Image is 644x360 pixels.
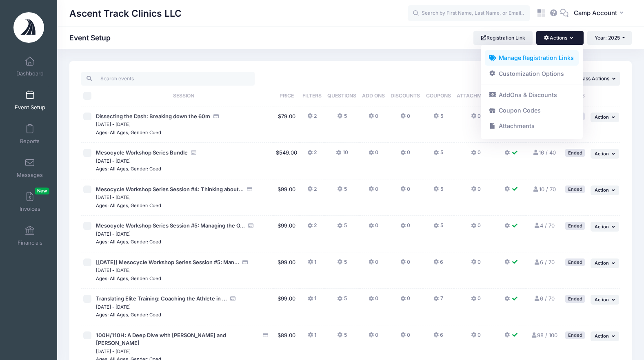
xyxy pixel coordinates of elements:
a: 98 / 100 [531,332,557,338]
button: 5 [337,295,346,307]
button: 2 [307,186,317,197]
th: Filters [300,86,324,106]
button: Action [591,149,619,159]
span: 100H/110H: A Deep Dive with [PERSON_NAME] and [PERSON_NAME] [96,332,226,347]
a: Attachments [485,118,579,134]
span: Mesocycle Workshop Series Session #4: Thinking about... [96,186,244,192]
button: Year: 2025 [587,31,632,45]
a: Manage Registration Links [485,50,579,66]
span: Mesocycle Workshop Series Bundle [96,149,188,156]
input: Search events [81,72,255,86]
span: Event Setup [15,104,45,111]
small: [DATE] - [DATE] [96,121,131,127]
a: Coupon Codes [485,103,579,118]
a: Messages [11,154,49,182]
th: Questions [324,86,360,106]
button: 2 [307,149,317,161]
a: Dashboard [11,52,49,81]
button: 0 [369,186,378,197]
span: Translating Elite Training: Coaching the Athlete in ... [96,295,227,302]
span: Invoices [20,205,40,212]
div: Ended [565,331,585,339]
i: Accepting Credit Card Payments [242,260,249,265]
small: [DATE] - [DATE] [96,267,131,273]
a: 6 / 70 [533,259,555,265]
button: Action [591,295,619,305]
td: $79.00 [273,106,300,143]
button: 0 [369,222,378,234]
button: 5 [337,258,346,270]
small: Ages: All Ages, Gender: Coed [96,312,161,318]
button: Action [591,222,619,232]
span: Dissecting the Dash: Breaking down the 60m [96,113,210,119]
button: 0 [400,258,410,270]
button: 0 [400,331,410,343]
span: Action [595,151,609,157]
h1: Ascent Track Clinics LLC [69,4,182,23]
button: Action [591,258,619,268]
button: 0 [369,295,378,307]
button: 1 [308,258,316,270]
button: 0 [400,222,410,234]
span: New [35,188,49,194]
small: [DATE] - [DATE] [96,349,131,354]
th: Price [273,86,300,106]
div: Ended [565,295,585,303]
a: Reports [11,120,49,148]
a: 6 / 70 [533,295,555,302]
button: 5 [337,331,346,343]
i: Accepting Credit Card Payments [213,114,220,119]
button: 5 [337,186,346,197]
button: 6 [433,258,443,270]
a: 4 / 70 [533,222,555,229]
td: $99.00 [273,252,300,289]
td: $99.00 [273,216,300,252]
th: Add Ons [360,86,388,106]
i: Accepting Credit Card Payments [230,296,236,301]
button: 0 [369,149,378,161]
a: AddOns & Discounts [485,87,579,103]
a: Customization Options [485,66,579,81]
span: Coupons [426,93,451,99]
button: 2 [307,222,317,234]
button: 0 [471,222,481,234]
small: Ages: All Ages, Gender: Coed [96,130,161,135]
a: 16 / 40 [532,149,556,156]
small: Ages: All Ages, Gender: Coed [96,239,161,245]
td: $549.00 [273,143,300,179]
button: 0 [471,149,481,161]
button: 0 [400,295,410,307]
img: Ascent Track Clinics LLC [13,12,44,43]
span: Action [595,333,609,339]
button: 0 [400,186,410,197]
button: Action [591,331,619,341]
small: [DATE] - [DATE] [96,304,131,310]
button: 5 [433,222,443,234]
small: Ages: All Ages, Gender: Coed [96,166,161,172]
button: 0 [471,113,481,124]
button: 0 [471,331,481,343]
div: Ended [565,186,585,193]
span: Reports [20,138,40,145]
span: Discounts [391,93,420,99]
button: 2 [307,113,317,124]
i: Accepting Credit Card Payments [246,187,253,192]
small: [DATE] - [DATE] [96,194,131,200]
button: Camp Account [568,4,632,23]
div: Ended [565,149,585,157]
span: Mass Actions [578,75,609,82]
button: 0 [471,295,481,307]
div: Ended [565,222,585,230]
span: [[DATE]] Mesocycle Workshop Series Session #5: Man... [96,259,239,265]
button: 5 [337,113,346,124]
a: Event Setup [11,86,49,115]
button: 10 [336,149,348,161]
th: Session [94,86,273,106]
button: 0 [369,258,378,270]
th: Discounts [388,86,423,106]
span: Year: 2025 [595,35,620,41]
button: 0 [369,331,378,343]
button: 0 [471,258,481,270]
span: Action [595,260,609,266]
button: 5 [433,113,443,124]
